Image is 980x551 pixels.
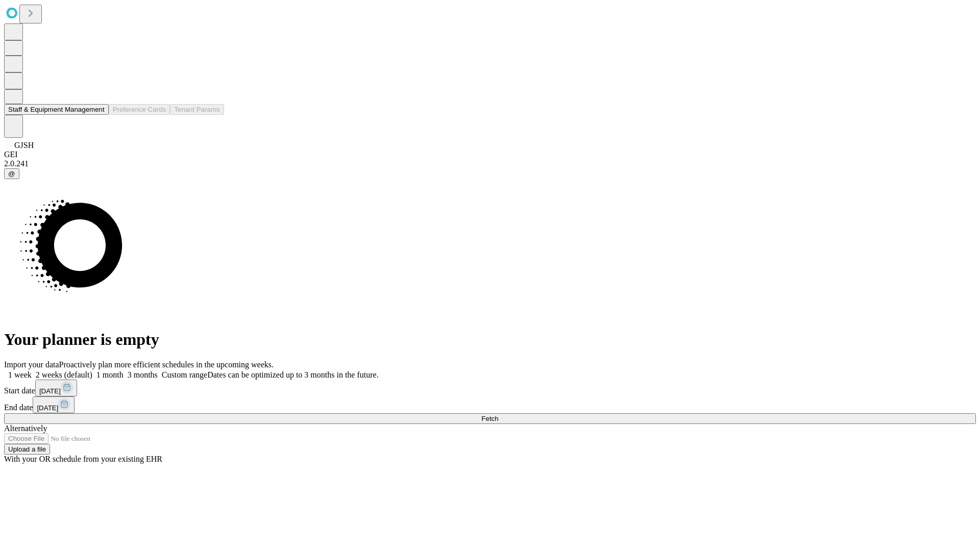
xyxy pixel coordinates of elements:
h1: Your planner is empty [4,330,976,349]
button: Tenant Params [170,104,224,115]
button: [DATE] [35,380,77,396]
span: [DATE] [37,404,58,412]
span: Dates can be optimized up to 3 months in the future. [207,370,378,379]
button: Staff & Equipment Management [4,104,109,115]
span: 3 months [128,370,158,379]
div: GEI [4,150,976,159]
span: Proactively plan more efficient schedules in the upcoming weeks. [59,360,274,369]
button: @ [4,168,19,179]
span: @ [8,170,15,178]
div: 2.0.241 [4,159,976,168]
span: GJSH [14,141,34,149]
button: Preference Cards [109,104,170,115]
span: Custom range [162,370,207,379]
span: 2 weeks (default) [36,370,92,379]
span: Import your data [4,360,59,369]
div: Start date [4,380,976,396]
span: Alternatively [4,424,47,433]
span: 1 month [96,370,124,379]
span: 1 week [8,370,32,379]
span: Fetch [481,415,498,422]
button: Upload a file [4,444,50,455]
span: [DATE] [39,387,61,395]
button: Fetch [4,413,976,424]
button: [DATE] [33,396,75,413]
div: End date [4,396,976,413]
span: With your OR schedule from your existing EHR [4,455,162,463]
